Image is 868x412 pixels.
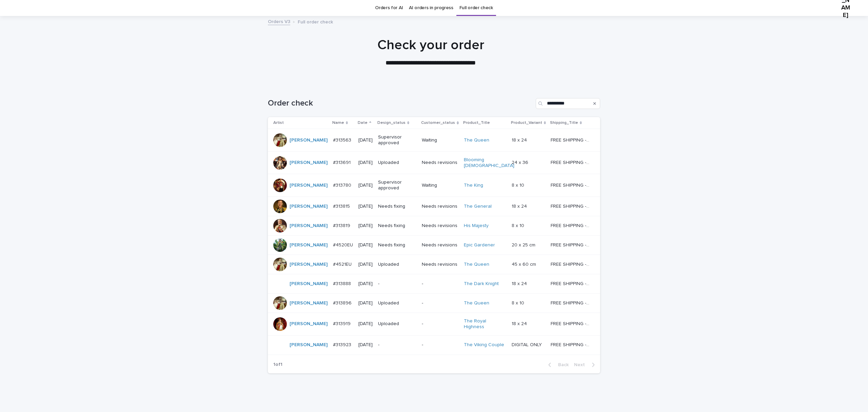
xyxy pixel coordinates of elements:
[268,255,600,274] tr: [PERSON_NAME] #4521EU#4521EU [DATE]UploadedNeeds revisionsThe Queen 45 x 60 cm45 x 60 cm FREE SHI...
[273,119,284,127] p: Artist
[268,335,600,355] tr: [PERSON_NAME] #313923#313923 [DATE]--The Viking Couple DIGITAL ONLYDIGITAL ONLY FREE SHIPPING - p...
[268,129,600,152] tr: [PERSON_NAME] #313563#313563 [DATE]Supervisor approvedWaitingThe Queen 18 x 2418 x 24 FREE SHIPPI...
[378,134,416,146] p: Supervisor approved
[378,180,416,191] p: Supervisor approved
[464,137,489,143] a: The Queen
[378,342,416,348] p: -
[264,37,597,53] h1: Check your order
[551,341,591,348] p: FREE SHIPPING - preview in 1-2 business days, after your approval delivery will take 5-10 b.d.
[551,299,591,306] p: FREE SHIPPING - preview in 1-2 business days, after your approval delivery will take 5-10 b.d.
[422,342,458,348] p: -
[358,183,373,188] p: [DATE]
[268,356,288,373] p: 1 of 1
[422,204,458,209] p: Needs revisions
[574,362,589,367] span: Next
[290,281,328,287] a: [PERSON_NAME]
[268,151,600,174] tr: [PERSON_NAME] #313691#313691 [DATE]UploadedNeeds revisionsBlooming [DEMOGRAPHIC_DATA] 24 x 3624 x...
[290,342,328,348] a: [PERSON_NAME]
[422,160,458,166] p: Needs revisions
[333,241,354,248] p: #4520EU
[378,204,416,209] p: Needs fixing
[422,242,458,248] p: Needs revisions
[512,136,528,143] p: 18 x 24
[422,321,458,327] p: -
[268,17,290,25] a: Orders V3
[333,136,353,143] p: #313563
[378,300,416,306] p: Uploaded
[268,216,600,235] tr: [PERSON_NAME] #313819#313819 [DATE]Needs fixingNeeds revisionsHis Majesty 8 x 108 x 10 FREE SHIPP...
[511,119,542,127] p: Product_Variant
[512,158,530,166] p: 24 x 36
[551,222,591,229] p: FREE SHIPPING - preview in 1-2 business days, after your approval delivery will take 5-10 b.d.
[550,119,578,127] p: Shipping_Title
[378,321,416,327] p: Uploaded
[290,262,328,267] a: [PERSON_NAME]
[551,181,591,188] p: FREE SHIPPING - preview in 1-2 business days, after your approval delivery will take 5-10 b.d.
[464,223,489,229] a: His Majesty
[464,204,492,209] a: The General
[512,320,528,327] p: 18 x 24
[358,300,373,306] p: [DATE]
[290,204,328,209] a: [PERSON_NAME]
[268,313,600,335] tr: [PERSON_NAME] #313919#313919 [DATE]Uploaded-The Royal Highness 18 x 2418 x 24 FREE SHIPPING - pre...
[358,223,373,229] p: [DATE]
[464,281,499,287] a: The Dark Knight
[290,223,328,229] a: [PERSON_NAME]
[290,137,328,143] a: [PERSON_NAME]
[422,300,458,306] p: -
[333,260,353,267] p: #4521EU
[268,235,600,255] tr: [PERSON_NAME] #4520EU#4520EU [DATE]Needs fixingNeeds revisionsEpic Gardener 20 x 25 cm20 x 25 cm ...
[551,202,591,209] p: FREE SHIPPING - preview in 1-2 business days, after your approval delivery will take 5-10 b.d.
[332,119,344,127] p: Name
[333,181,353,188] p: #313780
[333,202,351,209] p: #313815
[421,119,455,127] p: Customer_status
[422,137,458,143] p: Waiting
[464,262,489,267] a: The Queen
[551,136,591,143] p: FREE SHIPPING - preview in 1-2 business days, after your approval delivery will take 5-10 b.d.
[333,222,352,229] p: #313819
[464,242,495,248] a: Epic Gardener
[512,260,537,267] p: 45 x 60 cm
[268,274,600,293] tr: [PERSON_NAME] #313888#313888 [DATE]--The Dark Knight 18 x 2418 x 24 FREE SHIPPING - preview in 1-...
[358,321,373,327] p: [DATE]
[378,160,416,166] p: Uploaded
[298,18,333,25] p: Full order check
[551,320,591,327] p: FREE SHIPPING - preview in 1-2 business days, after your approval delivery will take 5-10 b.d.
[464,183,483,188] a: The King
[290,300,328,306] a: [PERSON_NAME]
[268,196,600,216] tr: [PERSON_NAME] #313815#313815 [DATE]Needs fixingNeeds revisionsThe General 18 x 2418 x 24 FREE SHI...
[554,362,569,367] span: Back
[551,241,591,248] p: FREE SHIPPING - preview in 1-2 business days, after your approval delivery will take 5-10 busines...
[378,242,416,248] p: Needs fixing
[512,299,526,306] p: 8 x 10
[422,262,458,267] p: Needs revisions
[268,174,600,197] tr: [PERSON_NAME] #313780#313780 [DATE]Supervisor approvedWaitingThe King 8 x 108 x 10 FREE SHIPPING ...
[512,222,526,229] p: 8 x 10
[358,204,373,209] p: [DATE]
[358,281,373,287] p: [DATE]
[378,262,416,267] p: Uploaded
[464,318,506,330] a: The Royal Highness
[358,137,373,143] p: [DATE]
[358,119,368,127] p: Date
[378,281,416,287] p: -
[422,223,458,229] p: Needs revisions
[333,158,352,166] p: #313691
[290,183,328,188] a: [PERSON_NAME]
[333,320,352,327] p: #313919
[422,183,458,188] p: Waiting
[377,119,406,127] p: Design_status
[358,342,373,348] p: [DATE]
[571,362,600,368] button: Next
[463,119,490,127] p: Product_Title
[543,362,571,368] button: Back
[290,321,328,327] a: [PERSON_NAME]
[512,241,537,248] p: 20 x 25 cm
[268,98,533,108] h1: Order check
[464,300,489,306] a: The Queen
[536,98,600,109] div: Search
[333,280,352,287] p: #313888
[512,341,543,348] p: DIGITAL ONLY
[290,160,328,166] a: [PERSON_NAME]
